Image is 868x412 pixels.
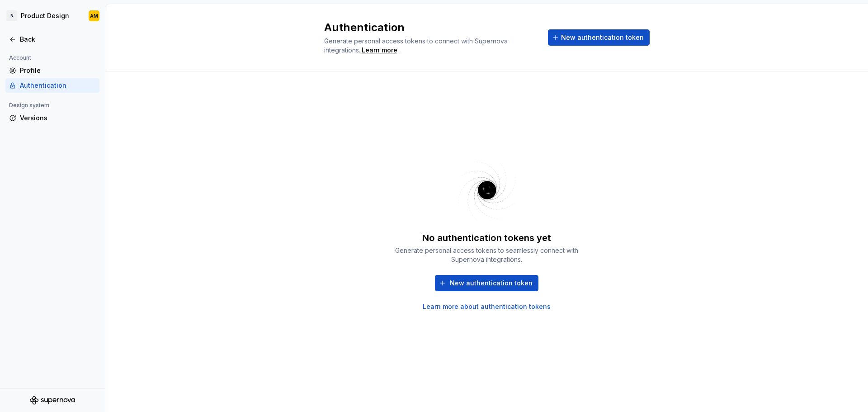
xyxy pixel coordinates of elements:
[561,33,644,42] span: New authentication token
[324,37,509,54] span: Generate personal access tokens to connect with Supernova integrations.
[422,232,551,244] div: No authentication tokens yet
[548,29,650,46] button: New authentication token
[90,12,98,19] div: AM
[392,246,582,264] div: Generate personal access tokens to seamlessly connect with Supernova integrations.
[450,279,533,288] span: New authentication token
[435,275,538,291] button: New authentication token
[423,302,551,311] a: Learn more about authentication tokens
[5,32,99,47] a: Back
[20,66,96,75] div: Profile
[5,78,99,93] a: Authentication
[362,46,397,55] a: Learn more
[360,47,399,54] span: .
[5,111,99,125] a: Versions
[20,114,96,123] div: Versions
[324,20,537,35] h2: Authentication
[20,81,96,90] div: Authentication
[6,10,17,21] div: N
[21,11,69,20] div: Product Design
[30,396,75,405] svg: Supernova Logo
[5,52,35,63] div: Account
[5,63,99,78] a: Profile
[20,35,96,44] div: Back
[5,100,53,111] div: Design system
[2,6,103,26] button: NProduct DesignAM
